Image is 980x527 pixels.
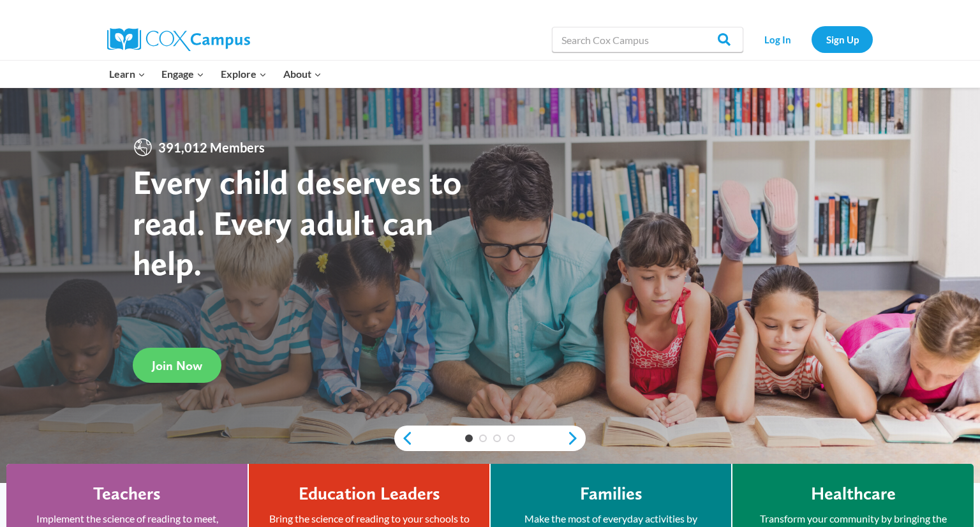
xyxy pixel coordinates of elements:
a: Join Now [133,348,221,383]
h4: Healthcare [811,483,896,505]
nav: Primary Navigation [101,61,329,87]
a: 4 [507,434,515,442]
span: About [283,66,322,82]
h4: Education Leaders [299,483,440,505]
nav: Secondary Navigation [750,26,873,52]
span: Learn [109,66,145,82]
a: next [567,431,586,446]
span: Explore [221,66,267,82]
div: content slider buttons [394,426,586,451]
img: Cox Campus [107,28,250,51]
span: Join Now [152,358,202,373]
span: Engage [161,66,204,82]
a: Sign Up [812,26,873,52]
a: 1 [465,434,473,442]
a: Log In [750,26,805,52]
strong: Every child deserves to read. Every adult can help. [133,161,462,283]
h4: Teachers [93,483,161,505]
a: 3 [493,434,501,442]
h4: Families [580,483,642,505]
input: Search Cox Campus [552,27,743,52]
a: previous [394,431,413,446]
a: 2 [479,434,487,442]
span: 391,012 Members [153,137,270,158]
